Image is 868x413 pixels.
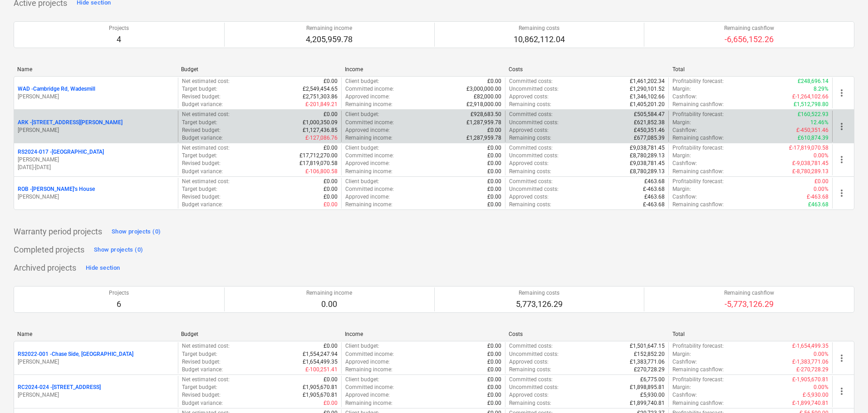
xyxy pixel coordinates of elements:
[509,391,549,399] p: Approved costs :
[305,366,338,374] p: £-100,251.41
[182,78,230,85] p: Net estimated cost :
[182,358,221,366] p: Revised budget :
[305,101,338,108] p: £-201,849.21
[487,160,501,167] p: £0.00
[181,66,338,73] div: Budget
[18,350,174,366] div: RS2022-001 -Chase Side, [GEOGRAPHIC_DATA][PERSON_NAME]
[630,85,665,93] p: £1,290,101.52
[324,376,338,384] p: £0.00
[509,193,549,201] p: Approved costs :
[630,168,665,175] p: £8,780,289.13
[814,85,829,93] p: 8.29%
[182,178,230,185] p: Net estimated cost :
[509,331,665,337] div: Costs
[182,193,221,201] p: Revised budget :
[487,193,501,201] p: £0.00
[672,391,697,399] p: Cashflow :
[672,168,724,175] p: Remaining cashflow :
[182,350,217,358] p: Target budget :
[324,78,338,85] p: £0.00
[92,243,145,257] button: Show projects (0)
[487,201,501,209] p: £0.00
[14,226,102,237] p: Warranty period projects
[509,350,559,358] p: Uncommitted costs :
[823,369,868,413] div: Chat Widget
[672,342,724,350] p: Profitability forecast :
[672,111,724,118] p: Profitability forecast :
[18,164,174,171] p: [DATE] - [DATE]
[814,178,829,185] p: £0.00
[466,119,501,126] p: £1,287,959.78
[345,144,379,152] p: Client budget :
[630,93,665,101] p: £1,346,102.66
[630,152,665,160] p: £8,780,289.13
[345,101,392,108] p: Remaining income :
[509,152,559,160] p: Uncommitted costs :
[487,384,501,391] p: £0.00
[630,358,665,366] p: £1,383,771.06
[487,350,501,358] p: £0.00
[807,193,829,201] p: £-463.68
[509,111,553,118] p: Committed costs :
[324,193,338,201] p: £0.00
[345,85,394,93] p: Committed income :
[18,193,174,201] p: [PERSON_NAME]
[14,262,76,273] p: Archived projects
[814,185,829,193] p: 0.00%
[509,376,553,384] p: Committed costs :
[630,384,665,391] p: £1,898,895.81
[672,376,724,384] p: Profitability forecast :
[345,342,379,350] p: Client budget :
[182,119,217,126] p: Target budget :
[509,78,553,85] p: Committed costs :
[810,119,829,126] p: 12.46%
[724,299,774,310] p: -5,773,126.29
[112,227,161,237] div: Show projects (0)
[672,85,691,93] p: Margin :
[18,85,174,101] div: WAD -Cambridge Rd, Wadesmill[PERSON_NAME]
[324,342,338,350] p: £0.00
[672,366,724,374] p: Remaining cashflow :
[509,93,549,101] p: Approved costs :
[509,201,551,209] p: Remaining costs :
[672,101,724,108] p: Remaining cashflow :
[487,185,501,193] p: £0.00
[182,384,217,391] p: Target budget :
[672,178,724,185] p: Profitability forecast :
[345,93,390,101] p: Approved income :
[182,134,223,142] p: Budget variance :
[182,85,217,93] p: Target budget :
[643,185,665,193] p: £-463.68
[18,119,174,134] div: ARK -[STREET_ADDRESS][PERSON_NAME][PERSON_NAME]
[466,101,501,108] p: £2,918,000.00
[836,353,847,364] span: more_vert
[18,350,133,358] p: RS2022-001 - Chase Side, [GEOGRAPHIC_DATA]
[792,168,829,175] p: £-8,780,289.13
[182,101,223,108] p: Budget variance :
[672,160,697,167] p: Cashflow :
[182,201,223,209] p: Budget variance :
[303,350,338,358] p: £1,554,247.94
[345,178,379,185] p: Client budget :
[86,263,120,273] div: Hide section
[474,93,501,101] p: £82,000.00
[836,154,847,165] span: more_vert
[306,289,352,297] p: Remaining income
[672,201,724,209] p: Remaining cashflow :
[509,178,553,185] p: Committed costs :
[814,152,829,160] p: 0.00%
[303,126,338,134] p: £1,127,436.85
[672,134,724,142] p: Remaining cashflow :
[634,350,665,358] p: £152,852.20
[182,152,217,160] p: Target budget :
[509,168,551,175] p: Remaining costs :
[509,126,549,134] p: Approved costs :
[306,24,353,32] p: Remaining income
[303,119,338,126] p: £1,000,350.09
[181,331,338,337] div: Budget
[18,185,95,193] p: ROB - [PERSON_NAME]'s House
[808,201,829,209] p: £463.68
[487,78,501,85] p: £0.00
[345,168,392,175] p: Remaining income :
[324,399,338,407] p: £0.00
